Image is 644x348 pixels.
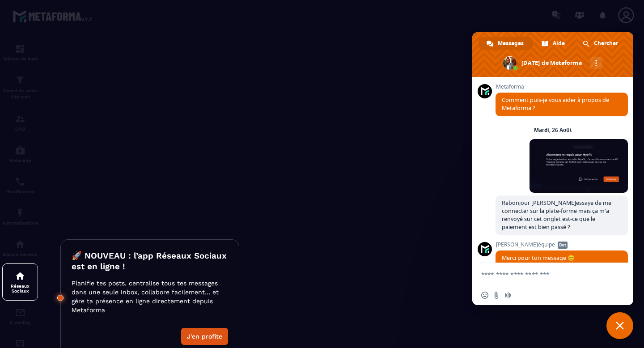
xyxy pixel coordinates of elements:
div: Autres canaux [590,57,602,69]
textarea: Entrez votre message... [481,271,605,279]
span: Messages [498,37,524,50]
div: Aide [534,37,574,50]
div: Fermer le chat [606,312,633,339]
span: Bot [558,242,568,249]
span: Aide [553,37,565,50]
button: J'en profite [181,328,228,345]
div: Mardi, 26 Août [534,127,572,133]
div: Chercher [575,37,627,50]
span: Envoyer un fichier [493,292,500,299]
span: Metaforma [496,84,628,90]
span: Rebonjour [PERSON_NAME]essaye de me connecter sur la plate-forme mais ça m'a renvoyé sur cet ongl... [502,199,611,231]
p: Planifie tes posts, centralise tous tes messages dans une seule inbox, collabore facilement… et g... [72,279,228,314]
span: Merci pour ton message 😊 Nous l’avons bien reçu — un membre de notre équipe va te répondre très p... [502,254,616,326]
span: Insérer un emoji [481,292,488,299]
div: Messages [479,37,533,50]
span: Comment puis-je vous aider à propos de Metaforma ? [502,96,609,112]
span: Chercher [594,37,618,50]
h3: 🚀 NOUVEAU : l’app Réseaux Sociaux est en ligne ! [72,250,228,272]
span: Message audio [504,292,512,299]
span: [PERSON_NAME]équipe [496,242,628,248]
